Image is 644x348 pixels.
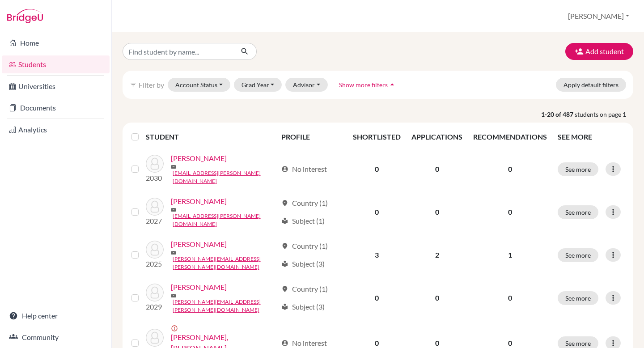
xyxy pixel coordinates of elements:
button: Account Status [168,78,230,92]
p: 2025 [146,259,164,269]
a: [PERSON_NAME] [171,153,227,164]
a: [EMAIL_ADDRESS][PERSON_NAME][DOMAIN_NAME] [173,169,278,185]
span: location_on [281,199,288,207]
a: [PERSON_NAME][EMAIL_ADDRESS][PERSON_NAME][DOMAIN_NAME] [173,298,278,314]
img: Alcaraz, YaQi [146,241,164,259]
i: arrow_drop_up [388,80,397,89]
button: See more [558,248,598,262]
a: Universities [2,77,110,95]
button: See more [558,162,598,176]
img: Andersen-Marskar, Olida Marie [146,329,164,347]
span: local_library [281,303,288,310]
span: mail [171,250,176,255]
p: 0 [473,207,547,217]
span: Show more filters [339,81,388,89]
img: Bridge-U [7,9,43,23]
a: Documents [2,99,110,117]
span: location_on [281,242,288,250]
span: account_circle [281,166,288,173]
span: error_outline [171,325,180,332]
td: 0 [406,148,468,191]
button: Add student [565,43,633,60]
div: No interest [281,164,327,174]
button: Advisor [285,78,328,92]
img: Akolkar, Aisha [146,155,164,173]
th: SHORTLISTED [347,126,406,148]
a: [PERSON_NAME] [171,196,227,207]
input: Find student by name... [123,43,233,60]
button: See more [558,205,598,219]
span: students on page 1 [575,110,633,119]
p: 0 [473,164,547,174]
td: 0 [347,276,406,319]
img: Alcaraz, MeiLin [146,198,164,216]
strong: 1-20 of 487 [541,110,575,119]
img: Aleman, Renee [146,284,164,301]
td: 2 [406,233,468,276]
p: 0 [473,293,547,303]
span: mail [171,293,176,298]
span: account_circle [281,340,288,347]
td: 3 [347,233,406,276]
th: SEE MORE [552,126,630,148]
p: 2027 [146,216,164,226]
span: location_on [281,285,288,293]
a: Help center [2,307,110,325]
th: PROFILE [276,126,347,148]
a: [PERSON_NAME][EMAIL_ADDRESS][PERSON_NAME][DOMAIN_NAME] [173,255,278,271]
span: local_library [281,260,288,267]
p: 2030 [146,173,164,183]
span: mail [171,207,176,212]
button: Show more filtersarrow_drop_up [331,78,404,92]
a: Analytics [2,121,110,139]
a: Home [2,34,110,52]
button: [PERSON_NAME] [564,8,633,25]
th: STUDENT [146,126,276,148]
a: [PERSON_NAME] [171,282,227,293]
a: Community [2,328,110,346]
td: 0 [347,148,406,191]
td: 0 [406,191,468,233]
span: Filter by [139,81,164,89]
div: Subject (3) [281,259,325,269]
p: 2029 [146,301,164,312]
div: Country (1) [281,241,328,251]
div: Subject (3) [281,301,325,312]
a: Students [2,55,110,73]
button: Grad Year [234,78,282,92]
p: 1 [473,250,547,260]
div: Subject (1) [281,216,325,226]
i: filter_list [130,81,137,88]
button: See more [558,291,598,305]
div: Country (1) [281,198,328,208]
td: 0 [347,191,406,233]
div: Country (1) [281,284,328,294]
span: local_library [281,217,288,225]
th: APPLICATIONS [406,126,468,148]
span: mail [171,164,176,170]
a: [PERSON_NAME] [171,239,227,250]
th: RECOMMENDATIONS [468,126,552,148]
button: Apply default filters [556,78,626,92]
td: 0 [406,276,468,319]
a: [EMAIL_ADDRESS][PERSON_NAME][DOMAIN_NAME] [173,212,278,228]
